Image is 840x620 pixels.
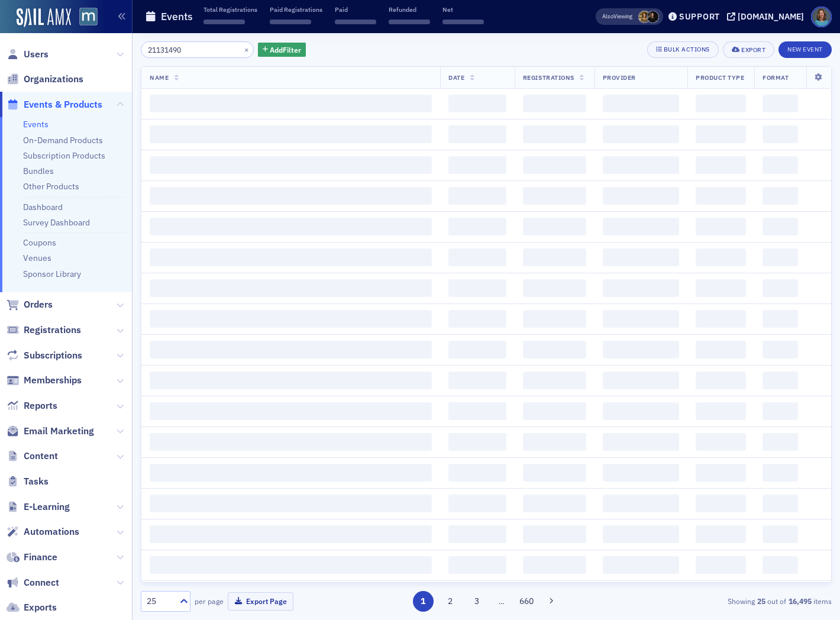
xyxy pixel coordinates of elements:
a: Subscriptions [7,349,82,362]
a: Subscription Products [23,150,105,161]
span: Automations [24,525,79,538]
a: Email Marketing [7,425,94,438]
span: ‌ [523,248,586,266]
span: ‌ [696,341,746,359]
span: ‌ [763,402,798,420]
a: SailAMX [17,8,71,27]
p: Refunded [389,5,430,14]
span: ‌ [603,156,679,174]
span: ‌ [696,495,746,512]
span: ‌ [523,279,586,297]
span: ‌ [696,156,746,174]
span: Name [150,73,169,82]
div: Showing out of items [610,596,832,606]
span: ‌ [763,218,798,235]
span: ‌ [696,464,746,482]
span: … [493,596,510,606]
span: Tasks [24,475,49,488]
button: Bulk Actions [647,41,719,58]
span: ‌ [150,218,432,235]
span: ‌ [763,556,798,574]
a: Content [7,450,58,463]
a: View Homepage [71,8,98,28]
span: ‌ [603,525,679,543]
div: [DOMAIN_NAME] [738,11,804,22]
button: × [241,44,252,54]
button: Export Page [228,592,293,611]
span: ‌ [763,310,798,328]
span: ‌ [523,433,586,451]
button: 3 [467,591,487,612]
span: ‌ [442,20,484,24]
span: Users [24,48,49,61]
input: Search… [141,41,254,58]
span: ‌ [448,218,506,235]
span: Viewing [602,12,632,21]
span: ‌ [448,402,506,420]
button: AddFilter [258,43,306,57]
span: ‌ [448,125,506,143]
span: ‌ [763,372,798,389]
a: On-Demand Products [23,135,103,146]
span: ‌ [763,525,798,543]
div: Export [741,47,765,53]
p: Paid Registrations [270,5,322,14]
a: Reports [7,399,57,412]
span: ‌ [448,248,506,266]
span: ‌ [150,433,432,451]
span: ‌ [448,156,506,174]
span: Registrations [523,73,574,82]
a: Users [7,48,49,61]
span: ‌ [696,402,746,420]
span: ‌ [389,20,430,24]
span: ‌ [150,248,432,266]
span: ‌ [523,95,586,112]
span: ‌ [763,341,798,359]
span: Format [763,73,789,82]
div: Support [679,11,720,22]
span: ‌ [523,556,586,574]
span: ‌ [448,187,506,205]
span: ‌ [603,248,679,266]
span: ‌ [523,464,586,482]
span: ‌ [523,156,586,174]
span: ‌ [150,495,432,512]
span: ‌ [763,187,798,205]
span: ‌ [603,402,679,420]
span: ‌ [696,372,746,389]
span: ‌ [696,218,746,235]
span: Exports [24,601,57,614]
a: Automations [7,525,79,538]
div: Also [602,12,613,20]
p: Net [442,5,484,14]
span: ‌ [763,95,798,112]
div: 25 [147,595,173,608]
span: ‌ [696,248,746,266]
a: Bundles [23,166,54,176]
div: Bulk Actions [664,46,710,53]
a: Events [23,119,49,130]
span: ‌ [448,279,506,297]
span: ‌ [696,95,746,112]
button: 1 [413,591,434,612]
a: Connect [7,576,59,589]
span: ‌ [696,187,746,205]
span: ‌ [763,125,798,143]
span: Product Type [696,73,744,82]
span: ‌ [763,464,798,482]
span: Connect [24,576,59,589]
span: ‌ [696,433,746,451]
span: ‌ [523,187,586,205]
button: 2 [440,591,460,612]
a: Survey Dashboard [23,217,90,228]
span: ‌ [203,20,245,24]
a: Finance [7,551,57,564]
a: Tasks [7,475,49,488]
span: ‌ [603,218,679,235]
span: Finance [24,551,57,564]
span: ‌ [603,95,679,112]
span: ‌ [523,402,586,420]
span: ‌ [448,464,506,482]
span: ‌ [603,187,679,205]
span: ‌ [603,125,679,143]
